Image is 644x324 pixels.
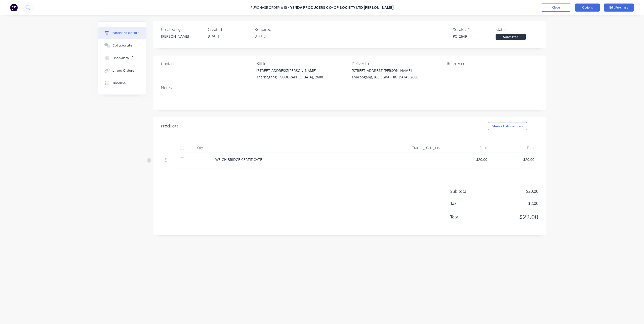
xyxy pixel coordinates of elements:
div: Qty [189,143,211,153]
a: Yenda Producers Co-Op Society Ltd [PERSON_NAME] [290,5,394,10]
div: $20.00 [495,157,535,162]
button: Collaborate [98,39,146,52]
button: Timeline [98,77,146,89]
span: $20.00 [488,188,538,194]
div: [STREET_ADDRESS][PERSON_NAME] [256,68,323,73]
div: [STREET_ADDRESS][PERSON_NAME] [352,68,418,73]
div: [PERSON_NAME] [161,34,204,39]
div: Required [255,26,297,32]
div: Status [496,26,538,32]
button: Show / Hide columns [488,122,527,130]
div: $20.00 [448,157,487,162]
div: Checklists 0/0 [112,56,135,60]
div: PO-2649 [453,34,496,39]
div: Deliver to [352,61,443,67]
button: Close [541,4,571,12]
span: $22.00 [488,212,538,221]
span: $2.00 [488,200,538,206]
div: Linked Orders [112,68,134,73]
div: Contact [161,61,253,67]
div: Bill to [256,61,348,67]
div: Submitted [496,34,526,40]
div: Xero PO # [453,26,496,32]
button: Purchase details [98,27,146,39]
div: Purchase Order #16 - [251,5,290,10]
div: Created by [161,26,204,32]
div: Purchase details [112,31,139,35]
div: Collaborate [112,43,132,48]
div: Created [208,26,251,32]
div: WEIGH BRIDGE CERTIFICATE [215,157,383,162]
span: Total [450,214,488,220]
button: Checklists 0/0 [98,52,146,64]
div: Tharbogang, [GEOGRAPHIC_DATA], 2680 [256,74,323,80]
div: Notes [161,85,538,91]
span: Tax [450,200,488,206]
div: Products [161,123,179,129]
div: Tracking Category [387,143,444,153]
button: Edit Purchase [604,4,634,12]
div: Tharbogang, [GEOGRAPHIC_DATA], 2680 [352,74,418,80]
img: Factory [10,4,18,11]
span: Sub total [450,188,488,194]
div: Total [491,143,539,153]
div: Price [444,143,491,153]
button: Options [575,4,600,12]
div: 1 [193,157,207,162]
div: Timeline [112,81,126,85]
button: Linked Orders [98,64,146,77]
div: Reference [447,61,538,67]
